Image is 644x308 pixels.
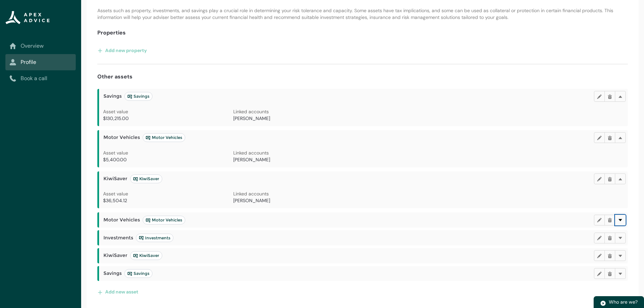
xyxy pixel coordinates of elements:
[97,286,139,297] button: Add new asset
[233,115,270,121] span: [PERSON_NAME]
[103,269,152,278] span: Savings
[103,251,162,260] span: KiwiSaver
[124,269,152,278] lightning-badge: Savings
[103,190,233,197] p: Asset value
[604,173,615,184] button: Delete
[124,92,152,101] lightning-badge: Savings
[103,92,152,101] span: Savings
[103,197,127,204] span: $36,504.12
[9,74,72,82] a: Book a call
[97,29,126,37] h4: Properties
[97,45,147,56] button: Add new property
[604,215,615,226] button: Delete
[594,173,605,184] button: Edit
[594,250,605,261] button: Edit
[594,91,605,102] button: Edit
[600,300,606,306] img: play.svg
[9,42,72,50] a: Overview
[127,271,149,276] span: Savings
[233,108,363,115] p: Linked accounts
[133,176,159,182] span: KiwiSaver
[615,268,626,279] button: More
[615,233,626,243] button: More
[130,251,162,260] lightning-badge: KiwiSaver
[103,149,233,156] p: Asset value
[594,268,605,279] button: Edit
[604,268,615,279] button: Delete
[604,132,615,143] button: Delete
[103,157,127,163] span: $5,400.00
[127,94,149,99] span: Savings
[103,115,129,121] span: $130,215.00
[103,108,233,115] p: Asset value
[615,250,626,261] button: More
[604,91,615,102] button: Delete
[143,133,185,142] lightning-badge: Motor Vehicles
[103,234,173,242] span: Investments
[143,216,185,224] lightning-badge: Motor Vehicles
[604,250,615,261] button: Delete
[233,149,363,156] p: Linked accounts
[136,234,173,242] lightning-badge: Investments
[233,190,363,197] p: Linked accounts
[615,91,626,102] button: More
[103,133,185,142] span: Motor Vehicles
[604,233,615,243] button: Delete
[594,132,605,143] button: Edit
[9,58,72,66] a: Profile
[594,215,605,226] button: Edit
[594,233,605,243] button: Edit
[615,173,626,184] button: More
[103,174,162,183] span: KiwiSaver
[615,215,626,226] button: More
[609,299,638,305] span: Who are we?
[97,7,628,21] p: Assets such as property, investments, and savings play a crucial role in determining your risk to...
[5,38,76,87] nav: Sub page
[233,157,270,163] span: [PERSON_NAME]
[103,216,185,224] span: Motor Vehicles
[139,235,170,241] span: Investments
[130,174,162,183] lightning-badge: KiwiSaver
[146,217,182,223] span: Motor Vehicles
[133,253,159,258] span: KiwiSaver
[5,11,50,24] img: Apex Advice Group
[233,197,270,204] span: [PERSON_NAME]
[146,135,182,140] span: Motor Vehicles
[615,132,626,143] button: More
[97,73,133,81] h4: Other assets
